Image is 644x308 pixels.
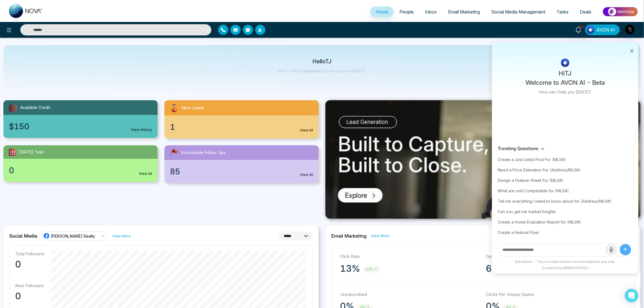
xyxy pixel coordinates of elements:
span: 0 [9,164,14,176]
a: 10+ [572,24,585,34]
a: People [394,6,419,17]
div: Can you get me market Insights [498,206,633,217]
p: Clicks Per Unique Opens [486,291,626,298]
p: New Followers [15,283,44,288]
a: View All [300,172,313,177]
img: Nova CRM Logo [9,4,43,18]
div: Create a Festival Flyer [498,227,633,238]
span: People [399,9,414,15]
span: Available Credit [20,104,50,111]
p: Here's what happening in your account [DATE]. [278,68,366,73]
span: Email Marketing [448,9,480,15]
div: Design a Feature Sheet For (MLS#) [498,175,633,186]
a: View History [131,127,152,132]
span: 1 [170,121,175,133]
img: Market-place.gif [600,5,641,18]
p: Open Rate [486,253,626,260]
img: availableCredit.svg [8,102,18,113]
div: Tell me everything I need to know about for (Address/MLS#) [498,196,633,206]
div: Create a Just Listed Post For (MLS#) [498,154,633,165]
a: Incomplete Follow Ups85View All [161,145,322,183]
span: Social Media Management [491,9,545,15]
div: Open Intercom Messenger [625,289,638,302]
span: Deals [580,9,591,15]
p: 63% [486,263,506,274]
img: followUps.svg [169,148,179,158]
span: $150 [9,120,29,132]
span: Incomplete Follow Ups [181,149,226,156]
a: View More [112,233,131,239]
p: 13% [340,263,360,274]
p: 0 [15,259,44,270]
p: Unsubscribed [340,291,480,298]
img: todayTask.svg [8,148,17,157]
img: AI Logo [561,59,569,67]
span: 13% [363,266,380,273]
span: [DATE] Task [19,149,44,155]
h3: Trending Questions [498,146,538,151]
a: Social Media Management [486,6,551,17]
img: newLeads.svg [169,102,180,113]
p: Hello TJ [278,59,366,64]
span: 10+ [578,24,583,30]
p: Click Rate [340,253,480,260]
span: Inbox [425,9,437,15]
a: Tasks [551,6,574,17]
span: [PERSON_NAME] Realty [51,233,95,239]
a: Email Marketing [442,6,486,17]
a: Inbox [419,6,442,17]
p: Total Followers [15,251,44,256]
h2: Social Media [9,233,37,239]
img: Lead Flow [587,26,594,34]
a: Deals [574,6,597,17]
button: AVON AI [585,24,620,35]
div: Powered by MMNOVATECH [495,265,636,271]
a: View All [300,128,313,133]
a: View More [371,233,390,238]
a: View All [139,171,152,176]
img: . [325,100,641,219]
img: User Avatar [625,25,635,34]
div: What are sold Comparable for (MLS#) [498,186,633,196]
div: Need a Price Estimation For (Address/MLS#) [498,165,633,175]
p: How can I help you [DATE]? [539,89,591,95]
span: 85 [170,166,180,177]
p: Hi TJ Welcome to AVON AI - Beta [526,69,605,87]
h2: Email Marketing [331,233,366,239]
a: Home [370,6,394,17]
span: Tasks [556,9,569,15]
div: Disclaimer - This is a beta version for informational use only [495,259,636,264]
a: New Leads1View All [161,100,322,139]
span: AVON AI [596,26,615,33]
span: Home [376,9,388,15]
div: Create a Home Evaluation Report for (MLS#) [498,217,633,227]
span: New Leads [182,105,204,111]
p: 0 [15,291,44,302]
